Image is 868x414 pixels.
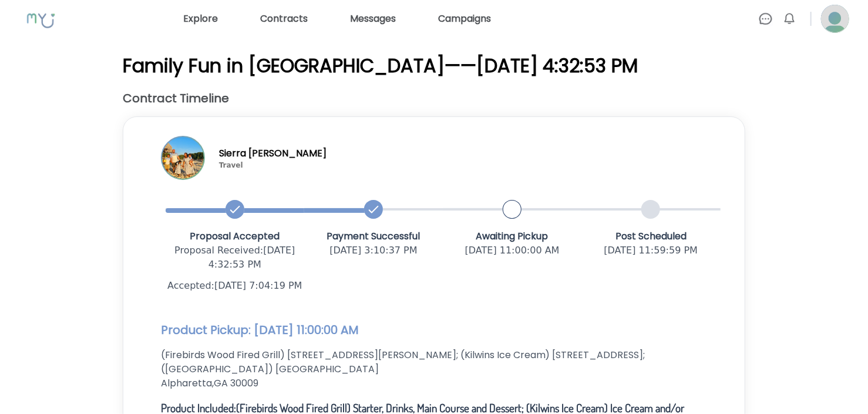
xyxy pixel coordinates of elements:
p: (Firebirds Wood Fired Grill) [STREET_ADDRESS][PERSON_NAME]; (Kilwins Ice Cream) [STREET_ADDRESS];... [161,348,708,376]
img: Profile [162,137,204,179]
p: [DATE] 11:00:00 AM [443,243,581,258]
p: [DATE] 3:10:37 PM [304,243,443,258]
p: Accepted: [DATE] 7:04:19 PM [166,279,304,293]
a: Explore [179,9,223,28]
img: Profile [821,5,849,33]
p: [DATE] 11:59:59 PM [581,243,720,258]
img: Bell [782,12,796,26]
p: Proposal Accepted [166,229,304,243]
p: Proposal Received : [DATE] 4:32:53 PM [166,243,304,272]
p: Family Fun in [GEOGRAPHIC_DATA] — — [DATE] 4:32:53 PM [123,52,746,80]
a: Campaigns [433,9,496,28]
a: Messages [345,9,401,28]
p: Post Scheduled [581,229,720,243]
p: Travel [219,161,327,170]
p: Payment Successful [304,229,443,243]
img: Chat [759,12,773,26]
p: Alpharetta , GA 30009 [161,376,708,390]
h2: Contract Timeline [123,89,746,107]
p: Awaiting Pickup [443,229,581,243]
h2: Product Pickup: [DATE] 11:00:00 AM [161,321,708,339]
p: Sierra [PERSON_NAME] [219,146,327,161]
a: Contracts [255,9,312,28]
